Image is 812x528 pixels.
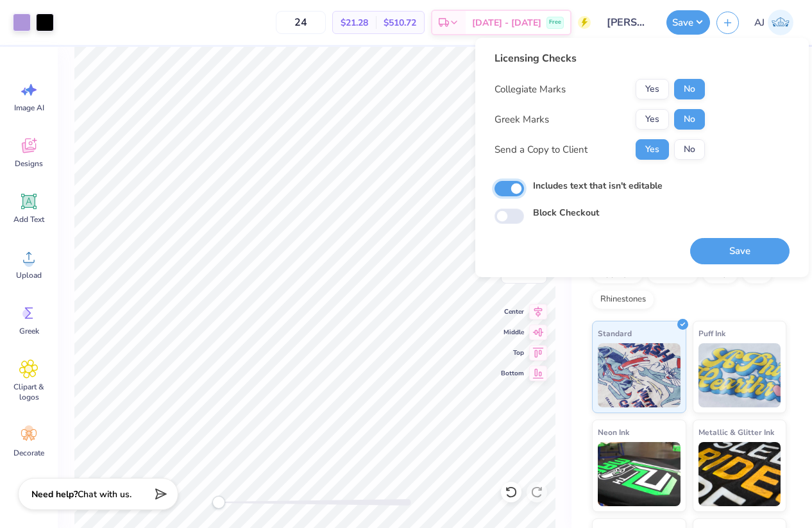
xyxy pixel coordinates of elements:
span: Designs [15,158,43,169]
div: Greek Marks [495,112,549,127]
button: No [674,139,705,160]
span: Bottom [501,368,524,379]
label: Block Checkout [533,206,599,219]
a: AJ [749,10,799,35]
span: AJ [754,15,765,30]
span: Decorate [13,448,44,458]
input: Untitled Design [597,10,660,35]
strong: Need help? [31,488,78,500]
button: Yes [636,109,669,130]
button: Save [690,238,790,264]
span: Top [501,348,524,358]
span: $510.72 [384,16,416,30]
button: No [674,109,705,130]
span: Metallic & Glitter Ink [698,425,774,439]
button: Save [666,10,710,35]
img: Armiel John Calzada [768,10,793,35]
span: Middle [501,327,524,337]
span: Clipart & logos [8,382,50,402]
span: Free [549,18,561,27]
span: Image AI [14,103,44,113]
input: – – [276,11,326,34]
span: Chat with us. [78,488,131,500]
span: Upload [16,270,42,280]
img: Metallic & Glitter Ink [698,442,781,506]
label: Includes text that isn't editable [533,179,663,192]
div: Rhinestones [592,290,654,309]
img: Neon Ink [598,442,681,506]
img: Puff Ink [698,343,781,407]
span: $21.28 [341,16,368,30]
span: Puff Ink [698,327,725,340]
span: Neon Ink [598,425,629,439]
span: Add Text [13,214,44,225]
span: Standard [598,327,632,340]
span: Greek [19,326,39,336]
span: [DATE] - [DATE] [472,16,541,30]
div: Licensing Checks [495,51,705,66]
button: No [674,79,705,99]
div: Send a Copy to Client [495,142,588,157]
div: Collegiate Marks [495,82,566,97]
button: Yes [636,79,669,99]
img: Standard [598,343,681,407]
button: Yes [636,139,669,160]
div: Accessibility label [212,496,225,509]
span: Center [501,307,524,317]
